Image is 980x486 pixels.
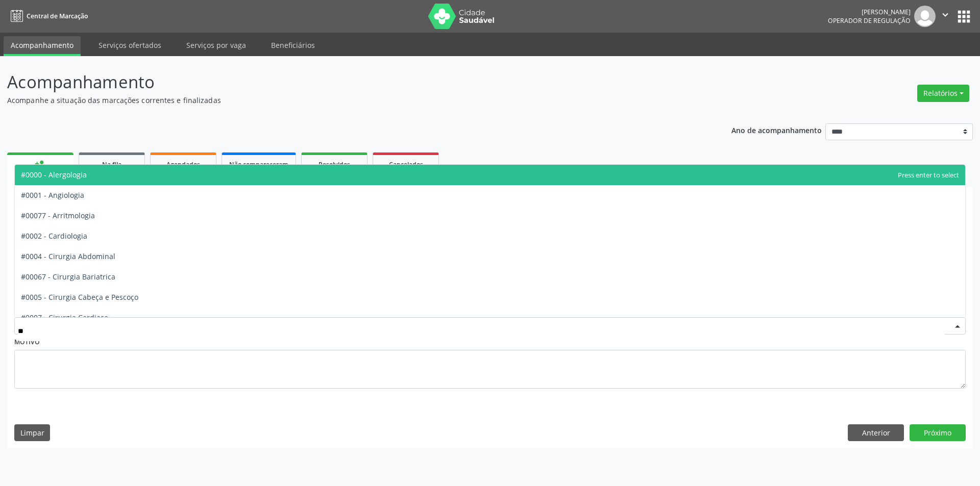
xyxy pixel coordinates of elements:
span: Agendados [166,160,200,169]
button:  [936,6,955,27]
button: Próximo [910,424,966,442]
a: Serviços por vaga [179,36,253,54]
button: Anterior [848,424,904,442]
div: person_add [35,159,46,170]
span: #0005 - Cirurgia Cabeça e Pescoço [21,292,138,302]
span: Central de Marcação [27,12,88,20]
a: Serviços ofertados [91,36,168,54]
span: Operador de regulação [828,16,911,25]
p: Acompanhamento [7,69,683,95]
span: #0002 - Cardiologia [21,231,87,241]
span: #00077 - Arritmologia [21,211,95,220]
span: Resolvidos [318,160,350,169]
span: #0004 - Cirurgia Abdominal [21,251,115,261]
span: Não compareceram [229,160,288,169]
span: #0000 - Alergologia [21,170,87,180]
label: Motivo [14,335,40,350]
button: Relatórios [917,85,969,102]
span: #0007 - Cirurgia Cardiaca [21,313,108,322]
a: Acompanhamento [4,36,81,56]
span: Cancelados [389,160,423,169]
span: Na fila [102,160,121,169]
a: Central de Marcação [7,8,88,24]
p: Ano de acompanhamento [731,123,822,136]
span: #0001 - Angiologia [21,190,84,200]
div: [PERSON_NAME] [828,8,911,16]
p: Acompanhe a situação das marcações correntes e finalizadas [7,95,683,106]
a: Beneficiários [264,36,322,54]
i:  [940,9,951,20]
img: img [914,6,936,27]
span: #00067 - Cirurgia Bariatrica [21,272,115,282]
button: apps [955,8,973,25]
button: Limpar [14,424,50,442]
